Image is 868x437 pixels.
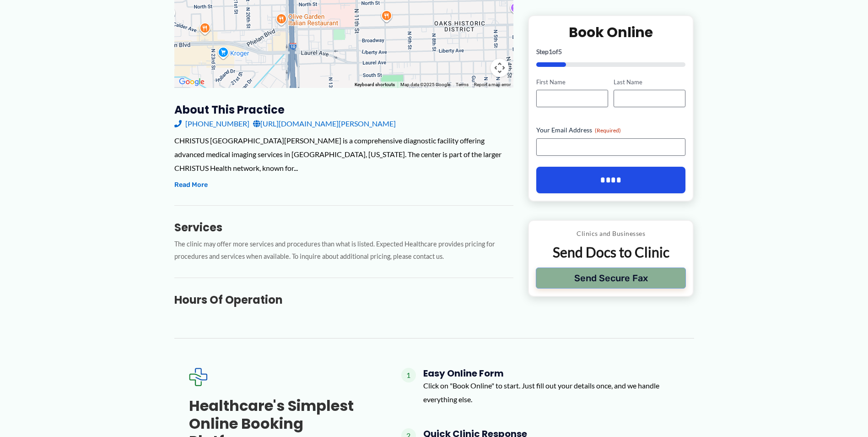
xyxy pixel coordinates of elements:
[558,47,562,55] span: 5
[355,82,395,88] button: Keyboard shortcuts
[536,77,608,86] label: First Name
[474,82,511,87] a: Report a map error
[456,82,469,87] a: Terms (opens in new tab)
[174,103,513,117] h3: About this practice
[174,134,513,175] div: CHRISTUS [GEOGRAPHIC_DATA][PERSON_NAME] is a comprehensive diagnostic facility offering advanced ...
[614,77,685,86] label: Last Name
[401,368,416,382] span: 1
[174,117,249,131] a: [PHONE_NUMBER]
[423,368,679,379] h4: Easy Online Form
[177,76,207,88] img: Google
[491,59,509,77] button: Map camera controls
[536,243,686,261] p: Send Docs to Clinic
[595,127,621,134] span: (Required)
[174,220,513,235] h3: Services
[400,82,450,87] span: Map data ©2025 Google
[536,268,686,289] button: Send Secure Fax
[549,47,552,55] span: 1
[536,48,686,55] p: Step of
[536,228,686,240] p: Clinics and Businesses
[177,76,207,88] a: Open this area in Google Maps (opens a new window)
[423,379,679,406] p: Click on "Book Online" to start. Just fill out your details once, and we handle everything else.
[174,238,513,263] p: The clinic may offer more services and procedures than what is listed. Expected Healthcare provid...
[536,23,686,41] h2: Book Online
[174,180,208,191] button: Read More
[174,293,513,307] h3: Hours of Operation
[189,368,207,386] img: Expected Healthcare Logo
[253,117,396,131] a: [URL][DOMAIN_NAME][PERSON_NAME]
[536,126,686,135] label: Your Email Address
